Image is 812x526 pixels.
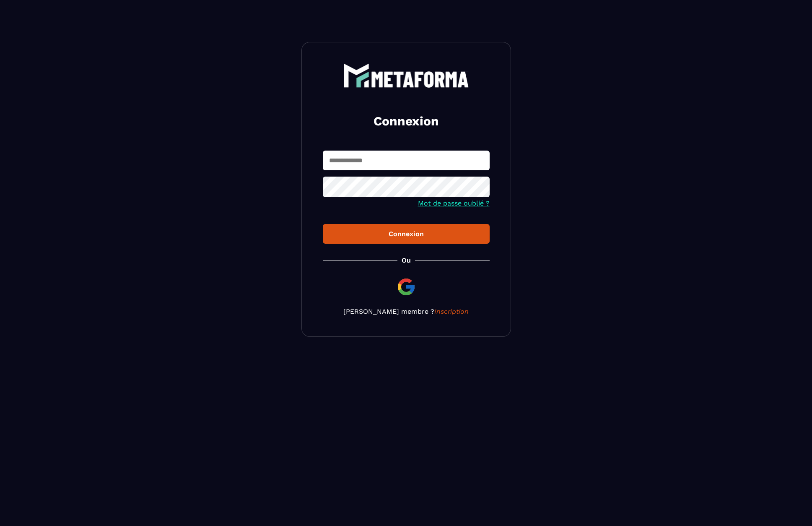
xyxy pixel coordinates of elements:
[418,199,490,207] a: Mot de passe oublié ?
[323,307,490,315] p: [PERSON_NAME] membre ?
[402,256,411,264] p: Ou
[323,224,490,244] button: Connexion
[343,63,469,88] img: logo
[434,307,469,315] a: Inscription
[333,113,480,130] h2: Connexion
[329,230,483,238] div: Connexion
[396,277,416,297] img: google
[323,63,490,88] a: logo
